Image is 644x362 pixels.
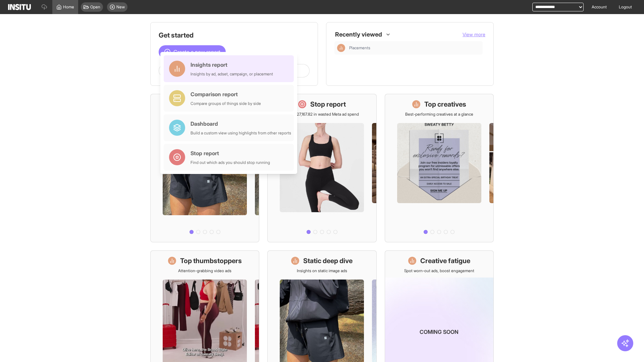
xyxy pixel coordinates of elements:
[303,256,353,265] h1: Static deep dive
[267,94,376,242] a: Stop reportSave £27,167.82 in wasted Meta ad spend
[63,4,74,10] span: Home
[349,45,370,51] span: Placements
[191,160,270,165] div: Find out which ads you should stop running
[191,149,270,157] div: Stop report
[150,94,259,242] a: What's live nowSee all active ads instantly
[180,256,242,265] h1: Top thumbstoppers
[159,31,310,40] h1: Get started
[116,4,125,10] span: New
[191,130,291,136] div: Build a custom view using highlights from other reports
[285,112,359,117] p: Save £27,167.82 in wasted Meta ad spend
[424,100,466,109] h1: Top creatives
[297,268,347,274] p: Insights on static image ads
[337,44,345,52] div: Insights
[191,101,261,106] div: Compare groups of things side by side
[90,4,100,10] span: Open
[8,4,31,10] img: Logo
[191,61,273,69] div: Insights report
[310,100,346,109] h1: Stop report
[173,48,220,56] span: Create a new report
[178,268,231,274] p: Attention-grabbing video ads
[405,112,473,117] p: Best-performing creatives at a glance
[159,45,226,59] button: Create a new report
[349,45,480,51] span: Placements
[463,31,485,38] button: View more
[191,71,273,77] div: Insights by ad, adset, campaign, or placement
[191,120,291,128] div: Dashboard
[191,90,261,98] div: Comparison report
[385,94,494,242] a: Top creativesBest-performing creatives at a glance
